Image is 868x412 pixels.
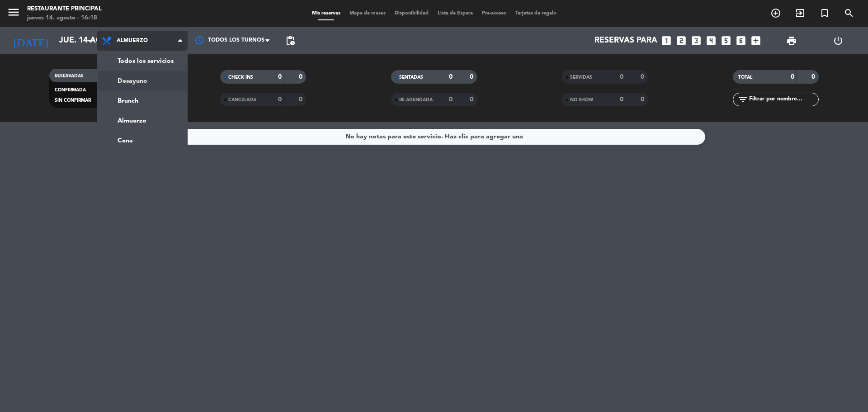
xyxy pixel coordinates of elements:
strong: 0 [811,74,817,80]
i: add_box [750,35,762,47]
span: Almuerzo [117,38,148,44]
strong: 0 [641,96,646,103]
strong: 0 [278,96,282,103]
span: TOTAL [738,75,752,80]
strong: 0 [449,96,453,103]
span: Lista de Espera [433,11,477,16]
i: turned_in_not [819,8,830,19]
i: looks_two [675,35,687,47]
i: arrow_drop_down [84,35,95,46]
i: filter_list [737,94,748,105]
strong: 0 [470,74,475,80]
span: NO SHOW [570,98,593,102]
span: CHECK INS [228,75,253,80]
strong: 0 [299,96,304,103]
i: power_settings_new [833,35,844,46]
i: add_circle_outline [770,8,781,19]
i: [DATE] [7,31,55,51]
i: search [844,8,854,19]
strong: 0 [791,74,794,80]
span: SENTADAS [399,75,423,80]
button: menu [7,5,20,22]
span: RE AGENDADA [399,98,433,102]
span: Reservas para [594,36,657,45]
div: Restaurante Principal [27,5,102,14]
strong: 0 [620,74,623,80]
i: looks_5 [720,35,732,47]
span: Disponibilidad [390,11,433,16]
a: Desayuno [98,71,187,91]
span: Tarjetas de regalo [511,11,561,16]
span: SIN CONFIRMAR [55,98,91,103]
a: Todos los servicios [98,51,187,71]
i: looks_one [660,35,672,47]
span: RESERVADAS [55,74,84,78]
span: CONFIRMADA [55,88,86,92]
strong: 0 [278,74,282,80]
i: looks_6 [735,35,747,47]
a: Brunch [98,91,187,111]
strong: 0 [470,96,475,103]
i: looks_4 [705,35,717,47]
span: Pre-acceso [477,11,511,16]
span: SERVIDAS [570,75,592,80]
strong: 0 [299,74,304,80]
a: Cena [98,131,187,151]
div: jueves 14. agosto - 16:18 [27,14,102,23]
i: exit_to_app [795,8,806,19]
strong: 0 [449,74,453,80]
div: LOG OUT [815,27,861,54]
a: Almuerzo [98,111,187,131]
span: pending_actions [285,35,296,46]
span: Mis reservas [307,11,345,16]
span: CANCELADA [228,98,256,102]
span: Mapa de mesas [345,11,390,16]
strong: 0 [641,74,646,80]
i: menu [7,5,20,19]
div: No hay notas para este servicio. Haz clic para agregar una [345,132,523,142]
span: print [786,35,797,46]
input: Filtrar por nombre... [748,95,818,104]
strong: 0 [620,96,623,103]
i: looks_3 [690,35,702,47]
